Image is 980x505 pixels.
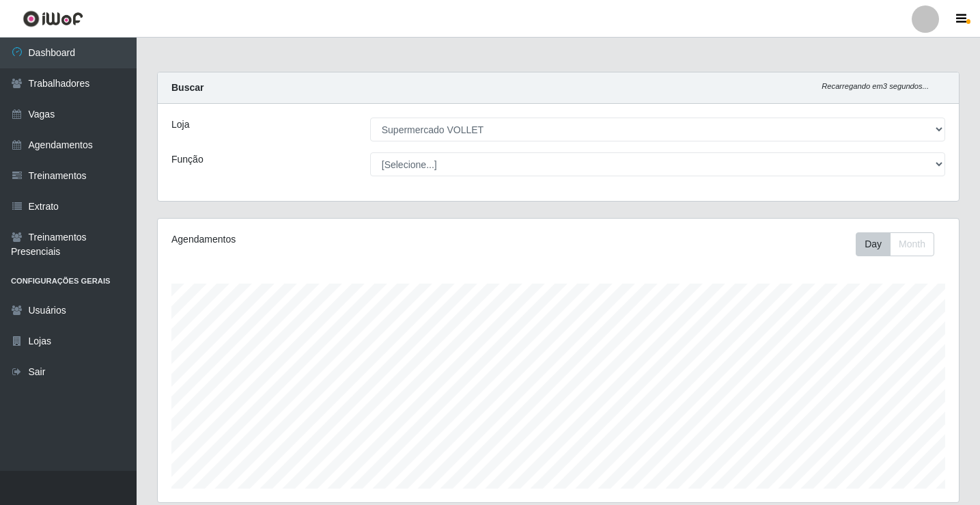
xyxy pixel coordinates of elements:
[890,232,934,256] button: Month
[171,232,482,247] div: Agendamentos
[856,232,934,256] div: First group
[23,10,83,27] img: CoreUI Logo
[856,232,891,256] button: Day
[171,118,189,132] label: Loja
[171,82,204,93] strong: Buscar
[822,82,929,90] i: Recarregando em 3 segundos...
[856,232,945,256] div: Toolbar with button groups
[171,152,204,167] label: Função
